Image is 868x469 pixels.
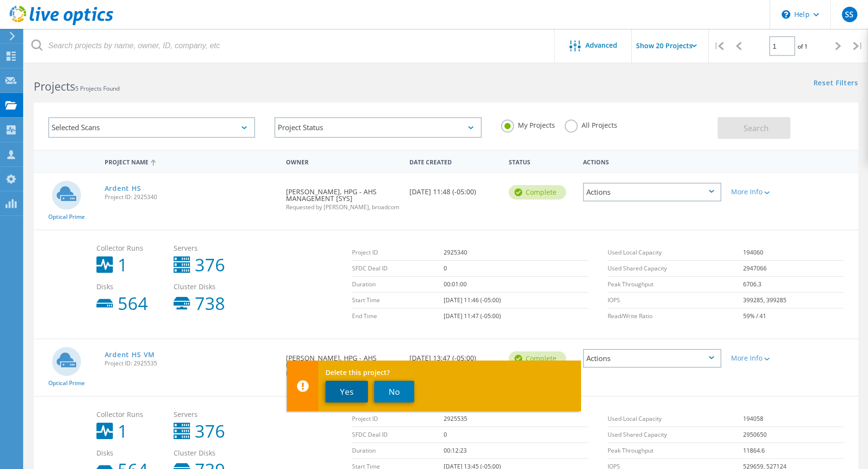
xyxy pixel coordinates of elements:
td: 2925340 [444,245,588,261]
td: 6706.3 [743,277,844,293]
td: Used Local Capacity [608,245,743,261]
td: 194060 [743,245,844,261]
span: Search [744,123,769,134]
b: Projects [34,79,75,94]
td: 0 [444,427,588,443]
td: SFDC Deal ID [352,427,444,443]
td: Used Shared Capacity [608,261,743,277]
a: Ardent HS VM [105,351,155,358]
b: 564 [118,295,148,312]
td: 399285, 399285 [743,293,844,308]
td: Read/Write Ratio [608,308,743,324]
td: Project ID [352,245,444,261]
span: Disks [96,450,164,456]
button: Yes [325,381,368,402]
td: 0 [444,261,588,277]
span: SS [845,11,854,18]
div: [PERSON_NAME], HPG - AHS MANAGEMENT [SYS] [281,339,405,386]
td: 59% / 41 [743,308,844,324]
td: IOPS [608,293,743,308]
span: Disks [96,283,164,290]
input: Search projects by name, owner, ID, company, etc [24,29,555,63]
span: Collector Runs [96,245,164,252]
td: 194058 [743,411,844,427]
div: Selected Scans [48,117,255,138]
td: Used Local Capacity [608,411,743,427]
div: More Info [731,355,787,362]
span: Project ID: 2925340 [105,194,276,200]
a: Reset Filters [814,80,858,88]
td: 11864.6 [743,443,844,459]
td: Start Time [352,293,444,308]
td: Used Shared Capacity [608,427,743,443]
span: Optical Prime [48,214,85,220]
b: 1 [118,423,128,440]
div: More Info [731,188,787,195]
div: Owner [281,152,405,170]
span: Cluster Disks [174,283,241,290]
div: Actions [583,349,722,368]
span: Cluster Disks [174,450,241,456]
td: Peak Throughput [608,443,743,459]
td: End Time [352,308,444,324]
div: | [709,29,729,63]
div: Actions [583,183,722,201]
div: Project Status [274,117,481,138]
div: | [848,29,868,63]
td: Duration [352,277,444,293]
div: [DATE] 11:48 (-05:00) [405,173,503,205]
a: Ardent HS [105,185,141,192]
svg: \n [782,10,790,19]
td: Duration [352,443,444,459]
button: No [374,381,414,402]
label: My Projects [501,120,555,129]
span: Requested by [PERSON_NAME], broadcom [286,204,400,210]
td: 2947066 [743,261,844,277]
b: 1 [118,256,128,274]
td: 2925535 [444,411,588,427]
span: Project ID: 2925535 [105,361,276,366]
label: All Projects [565,120,617,129]
span: Optical Prime [48,380,85,386]
td: [DATE] 11:46 (-05:00) [444,293,588,308]
div: Complete [509,351,566,366]
span: Requested by [PERSON_NAME], broadcom [286,371,400,376]
div: Date Created [405,152,503,170]
span: of 1 [798,42,808,51]
span: Servers [174,245,241,252]
span: 5 Projects Found [75,84,120,93]
td: 00:01:00 [444,277,588,293]
td: Peak Throughput [608,277,743,293]
b: 376 [195,423,225,440]
div: Complete [509,185,566,200]
a: Live Optics Dashboard [10,20,113,27]
button: Search [718,117,790,139]
span: Delete this project? [325,369,572,376]
td: 00:12:23 [444,443,588,459]
span: Advanced [585,42,617,49]
span: Collector Runs [96,411,164,418]
td: SFDC Deal ID [352,261,444,277]
b: 376 [195,256,225,274]
div: [DATE] 13:47 (-05:00) [405,339,503,371]
div: Actions [578,152,727,170]
div: Project Name [100,152,281,171]
div: [PERSON_NAME], HPG - AHS MANAGEMENT [SYS] [281,173,405,220]
div: Status [504,152,578,170]
td: 2950650 [743,427,844,443]
td: [DATE] 11:47 (-05:00) [444,308,588,324]
td: Project ID [352,411,444,427]
b: 738 [195,295,225,312]
span: Servers [174,411,241,418]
